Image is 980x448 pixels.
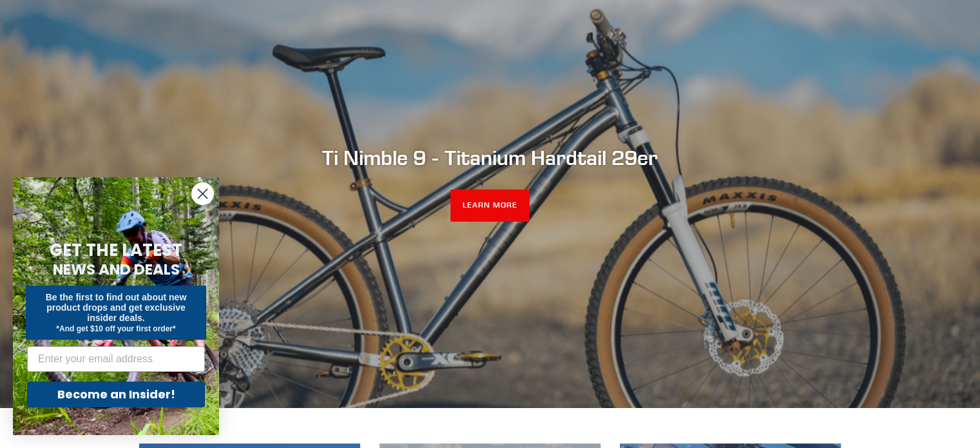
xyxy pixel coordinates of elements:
span: *And get $10 off your first order* [56,324,175,333]
span: NEWS AND DEALS [53,259,180,280]
button: Become an Insider! [27,382,205,407]
h2: Ti Nimble 9 - Titanium Hardtail 29er [139,146,841,170]
button: Close dialog [191,182,214,205]
input: Enter your email address [27,346,205,372]
span: Be the first to find out about new product drops and get exclusive insider deals. [46,292,187,323]
a: LEARN MORE [450,190,530,222]
span: GET THE LATEST [50,239,182,262]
